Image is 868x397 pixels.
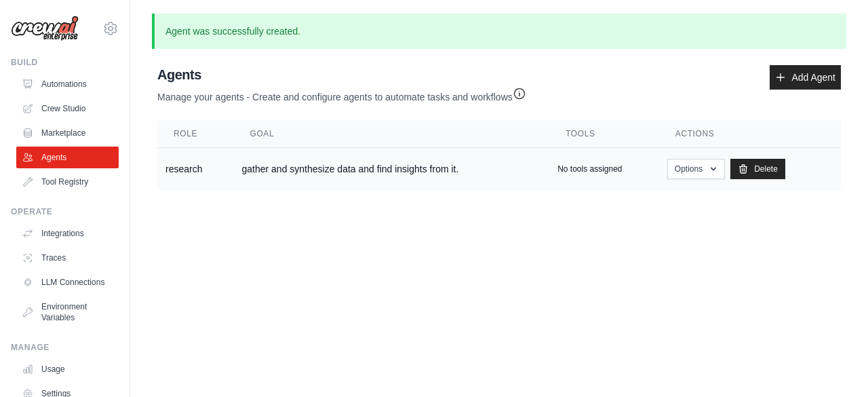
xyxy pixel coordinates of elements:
[549,120,659,148] th: Tools
[157,65,526,84] h2: Agents
[11,206,119,217] div: Operate
[557,164,622,174] p: No tools assigned
[16,296,119,328] a: Environment Variables
[730,159,785,179] a: Delete
[234,148,550,191] td: gather and synthesize data and find insights from it.
[11,57,119,68] div: Build
[16,271,119,293] a: LLM Connections
[157,148,234,191] td: research
[16,247,119,269] a: Traces
[770,65,841,90] a: Add Agent
[157,84,526,104] p: Manage your agents - Create and configure agents to automate tasks and workflows
[11,16,79,41] img: Logo
[16,358,119,380] a: Usage
[16,171,119,193] a: Tool Registry
[667,159,725,179] button: Options
[16,122,119,144] a: Marketplace
[16,147,119,168] a: Agents
[11,342,119,353] div: Manage
[659,120,841,148] th: Actions
[16,98,119,119] a: Crew Studio
[16,223,119,244] a: Integrations
[16,73,119,95] a: Automations
[157,120,234,148] th: Role
[234,120,550,148] th: Goal
[152,14,846,49] p: Agent was successfully created.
